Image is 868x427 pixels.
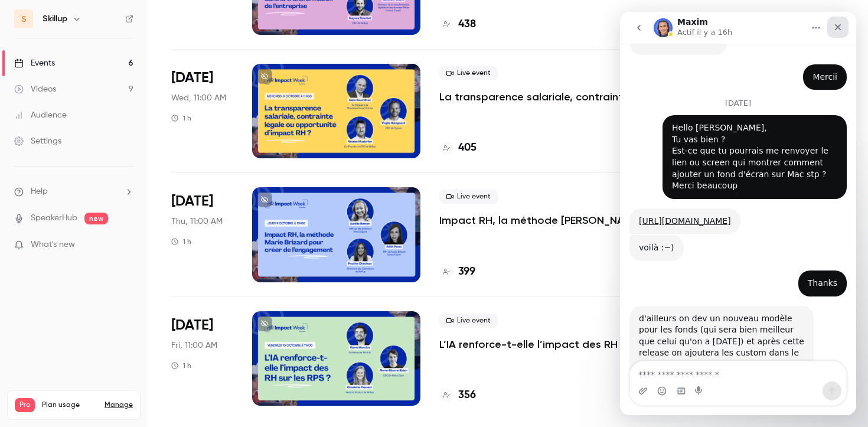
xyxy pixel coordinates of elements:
[14,57,55,69] div: Events
[105,400,133,410] a: Manage
[14,135,61,147] div: Settings
[171,192,213,211] span: [DATE]
[439,387,476,403] a: 356
[439,140,477,156] a: 405
[171,113,191,123] div: 1 h
[439,337,670,351] a: L’IA renforce-t-elle l’impact des RH sur les RPS ?
[171,237,191,246] div: 1 h
[171,69,213,87] span: [DATE]
[458,387,476,403] h4: 356
[21,13,27,25] span: S
[171,92,226,104] span: Wed, 11:00 AM
[171,340,217,351] span: Fri, 11:00 AM
[171,216,223,227] span: Thu, 11:00 AM
[620,12,856,415] iframe: Intercom live chat
[439,66,498,80] span: Live event
[31,185,48,198] span: Help
[119,240,133,250] iframe: Noticeable Trigger
[439,213,670,227] a: Impact RH, la méthode [PERSON_NAME] pour créer de l’engagement
[31,239,75,251] span: What's new
[439,314,498,328] span: Live event
[439,264,475,280] a: 399
[14,185,133,198] li: help-dropdown-opener
[439,190,498,204] span: Live event
[14,83,56,95] div: Videos
[458,17,476,32] h4: 438
[439,17,476,32] a: 438
[42,400,97,410] span: Plan usage
[171,64,233,158] div: Oct 8 Wed, 11:00 AM (Europe/Paris)
[171,316,213,335] span: [DATE]
[458,140,477,156] h4: 405
[458,264,475,280] h4: 399
[171,361,191,370] div: 1 h
[14,109,67,121] div: Audience
[171,311,233,406] div: Oct 10 Fri, 11:00 AM (Europe/Paris)
[171,187,233,282] div: Oct 9 Thu, 11:00 AM (Europe/Paris)
[15,398,35,412] span: Pro
[31,212,77,224] a: SpeakerHub
[84,213,108,224] span: new
[439,90,670,104] a: La transparence salariale, contrainte légale ou opportunité d’impact RH ?
[43,13,67,25] h6: Skillup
